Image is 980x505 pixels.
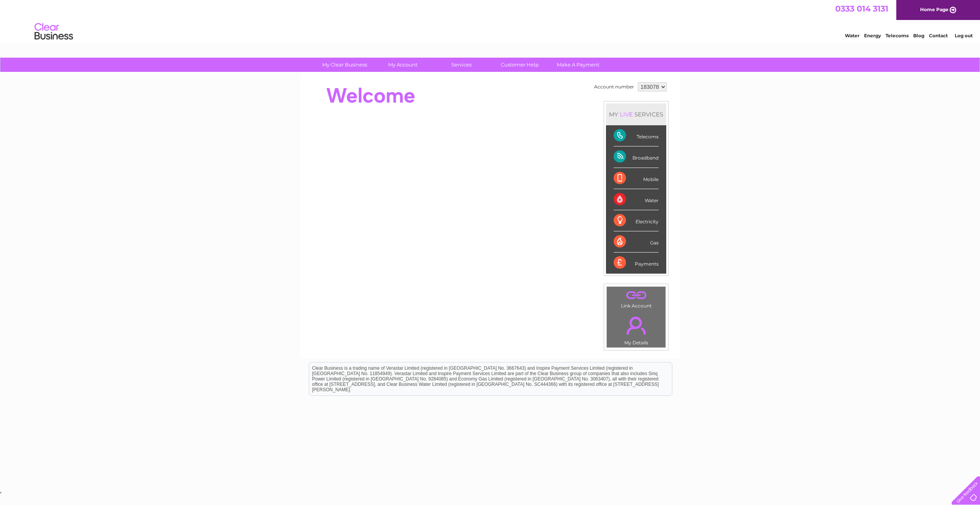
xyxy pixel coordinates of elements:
[614,210,659,231] div: Electricity
[606,310,666,348] td: My Details
[835,4,888,13] a: 0333 014 3131
[614,252,659,273] div: Payments
[614,168,659,189] div: Mobile
[929,33,948,38] a: Contact
[614,189,659,210] div: Water
[606,103,666,125] div: MY SERVICES
[614,231,659,252] div: Gas
[845,33,859,38] a: Water
[609,312,664,339] a: .
[34,20,73,43] img: logo.png
[371,58,435,72] a: My Account
[430,58,493,72] a: Services
[609,289,664,302] a: .
[546,58,610,72] a: Make A Payment
[313,58,376,72] a: My Clear Business
[309,4,672,37] div: Clear Business is a trading name of Verastar Limited (registered in [GEOGRAPHIC_DATA] No. 3667643...
[488,58,551,72] a: Customer Help
[864,33,881,38] a: Energy
[955,33,973,38] a: Log out
[886,33,909,38] a: Telecoms
[614,146,659,168] div: Broadband
[618,111,634,118] div: LIVE
[913,33,924,38] a: Blog
[614,125,659,146] div: Telecoms
[592,80,636,93] td: Account number
[606,286,666,311] td: Link Account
